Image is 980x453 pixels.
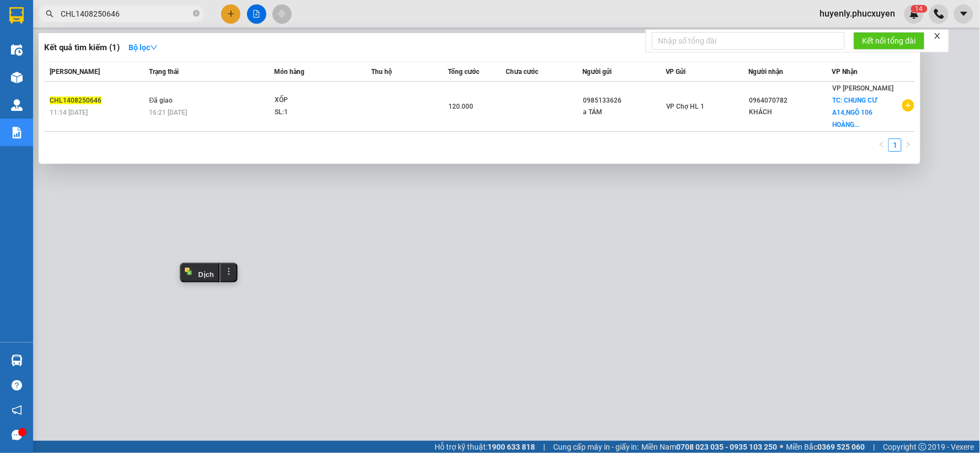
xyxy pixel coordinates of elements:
img: logo-vxr [9,7,24,24]
li: Next Page [902,138,915,152]
input: Nhập số tổng đài [652,32,845,50]
img: warehouse-icon [11,44,23,56]
span: Trạng thái [149,68,179,76]
h3: Kết quả tìm kiếm ( 1 ) [44,42,120,54]
img: warehouse-icon [11,355,23,366]
img: warehouse-icon [11,99,23,111]
span: 16:21 [DATE] [149,109,188,116]
span: question-circle [12,380,22,391]
span: Người nhận [749,68,784,76]
span: VP Chợ HL 1 [666,103,705,110]
span: Món hàng [274,68,304,76]
strong: Bộ lọc [128,43,158,52]
img: solution-icon [11,127,23,138]
span: [PERSON_NAME] [50,68,100,76]
span: close [934,32,941,40]
span: plus-circle [902,99,914,111]
span: Thu hộ [372,68,393,76]
span: Đã giao [149,97,173,104]
span: 120.000 [449,103,474,110]
li: 1 [888,138,902,152]
div: SL: 1 [275,106,357,119]
span: Chưa cước [506,68,538,76]
span: down [150,44,158,51]
div: XỐP [275,94,357,106]
span: right [905,141,912,148]
span: VP Gửi [666,68,686,76]
button: Bộ lọcdown [120,39,167,56]
a: 1 [889,139,901,151]
div: KHÁCH [749,106,832,118]
span: Tổng cước [448,68,480,76]
span: message [12,430,22,440]
span: close-circle [193,10,200,17]
div: 0985133626 [583,95,665,106]
button: right [902,138,915,152]
span: Người gửi [582,68,612,76]
span: CHL1408250646 [50,97,101,104]
span: TC: CHUNG CƯ A14,NGÕ 106 HOÀNG... [833,97,878,129]
div: 0964070782 [749,95,832,106]
span: VP [PERSON_NAME] [833,84,894,92]
button: Kết nối tổng đài [854,32,925,50]
li: Previous Page [875,138,888,152]
img: warehouse-icon [11,72,23,83]
div: a TÁM [583,106,665,118]
span: left [879,141,885,148]
span: Kết nối tổng đài [863,35,916,47]
input: Tìm tên, số ĐT hoặc mã đơn [61,8,191,20]
span: 11:14 [DATE] [50,109,88,116]
span: notification [12,405,22,415]
span: close-circle [193,9,200,19]
button: left [875,138,888,152]
span: search [46,10,53,18]
span: VP Nhận [832,68,858,76]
